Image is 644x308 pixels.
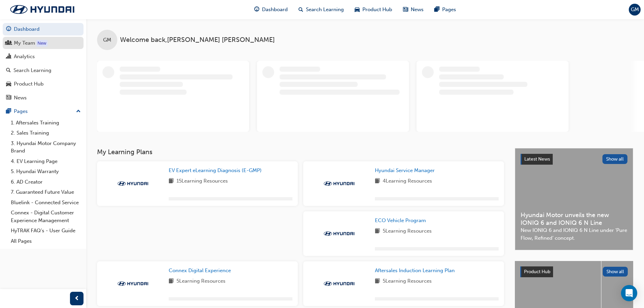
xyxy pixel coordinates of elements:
span: news-icon [403,5,408,14]
a: All Pages [8,236,84,246]
img: Trak [320,230,358,237]
div: News [14,94,27,102]
span: book-icon [169,277,174,286]
img: Trak [114,180,151,187]
h3: My Learning Plans [97,148,504,156]
a: Product Hub [3,78,84,90]
a: Analytics [3,50,84,63]
a: guage-iconDashboard [249,3,293,17]
button: Pages [3,105,84,118]
span: EV Expert eLearning Diagnosis (E-GMP) [169,167,262,173]
span: 5 Learning Resources [383,277,432,286]
button: DashboardMy TeamAnalyticsSearch LearningProduct HubNews [3,22,84,105]
a: Connex - Digital Customer Experience Management [8,208,84,226]
span: New IONIQ 6 and IONIQ 6 N Line under ‘Pure Flow, Refined’ concept. [521,227,627,242]
div: Analytics [14,53,35,61]
div: Search Learning [14,67,51,74]
span: car-icon [6,81,11,87]
span: GM [103,36,111,44]
a: Dashboard [3,23,84,35]
span: news-icon [6,95,11,101]
span: book-icon [375,177,380,186]
button: Show all [602,154,628,164]
span: Pages [442,6,456,14]
a: car-iconProduct Hub [349,3,398,17]
button: Show all [603,267,628,277]
button: GM [629,4,641,16]
span: Hyundai Motor unveils the new IONIQ 6 and IONIQ 6 N Line [521,211,627,227]
span: Hyundai Service Manager [375,167,435,173]
span: pages-icon [434,5,439,14]
span: up-icon [76,107,81,116]
span: search-icon [299,5,303,14]
span: guage-icon [254,5,259,14]
span: News [411,6,424,14]
div: Tooltip anchor [36,40,48,47]
span: guage-icon [6,26,11,32]
span: Aftersales Induction Learning Plan [375,267,455,274]
span: car-icon [355,5,360,14]
span: Dashboard [262,6,288,14]
div: Pages [14,108,28,115]
a: My Team [3,37,84,49]
span: Product Hub [524,269,550,275]
a: search-iconSearch Learning [293,3,349,17]
img: Trak [320,180,358,187]
a: ECO Vehicle Program [375,217,429,224]
span: book-icon [169,177,174,186]
span: Connex Digital Experience [169,267,231,274]
span: prev-icon [74,294,79,303]
a: pages-iconPages [429,3,461,17]
img: Trak [320,280,358,287]
span: 5 Learning Resources [176,277,225,286]
a: Bluelink - Connected Service [8,197,84,208]
a: 4. EV Learning Page [8,156,84,167]
span: 5 Learning Resources [383,227,432,236]
a: News [3,92,84,104]
a: Hyundai Service Manager [375,167,437,174]
a: 3. Hyundai Motor Company Brand [8,138,84,156]
a: 2. Sales Training [8,128,84,138]
a: EV Expert eLearning Diagnosis (E-GMP) [169,167,264,174]
div: Product Hub [14,80,44,88]
a: news-iconNews [398,3,429,17]
a: Product HubShow all [520,266,628,277]
span: GM [631,6,639,14]
span: ECO Vehicle Program [375,217,426,223]
a: 7. Guaranteed Future Value [8,187,84,197]
a: Latest NewsShow all [521,154,627,165]
span: Latest News [524,156,550,162]
span: search-icon [6,68,11,74]
div: Open Intercom Messenger [621,285,637,301]
span: Product Hub [362,6,392,14]
span: 15 Learning Resources [176,177,228,186]
a: 1. Aftersales Training [8,118,84,128]
a: Connex Digital Experience [169,267,234,275]
span: book-icon [375,277,380,286]
img: Trak [114,280,151,287]
span: Search Learning [306,6,344,14]
a: Search Learning [3,64,84,77]
span: 4 Learning Resources [383,177,432,186]
div: My Team [14,39,35,47]
a: 6. AD Creator [8,177,84,187]
span: book-icon [375,227,380,236]
a: Aftersales Induction Learning Plan [375,267,457,275]
span: pages-icon [6,109,11,115]
span: Welcome back , [PERSON_NAME] [PERSON_NAME] [120,36,275,44]
a: HyTRAK FAQ's - User Guide [8,226,84,236]
span: chart-icon [6,54,11,60]
span: people-icon [6,40,11,46]
a: Latest NewsShow allHyundai Motor unveils the new IONIQ 6 and IONIQ 6 N LineNew IONIQ 6 and IONIQ ... [515,148,633,250]
a: 5. Hyundai Warranty [8,166,84,177]
img: Trak [3,2,81,17]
